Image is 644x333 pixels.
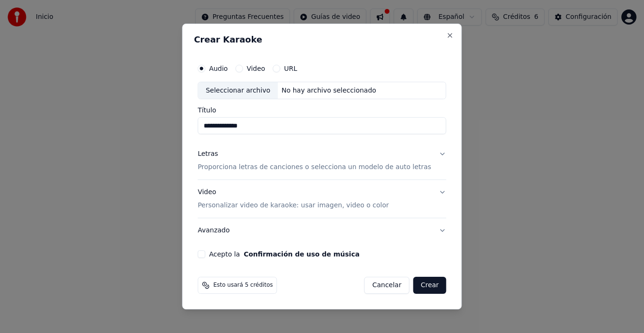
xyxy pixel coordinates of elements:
div: No hay archivo seleccionado [278,86,380,95]
span: Esto usará 5 créditos [213,282,272,289]
h2: Crear Karaoke [194,35,450,44]
label: Video [247,65,265,72]
label: Audio [209,65,228,72]
p: Personalizar video de karaoke: usar imagen, video o color [198,201,388,210]
div: Video [198,188,388,211]
button: Cancelar [364,277,410,294]
button: VideoPersonalizar video de karaoke: usar imagen, video o color [198,180,446,218]
button: Acepto la [244,251,360,257]
p: Proporciona letras de canciones o selecciona un modelo de auto letras [198,163,431,172]
label: URL [284,65,297,72]
label: Título [198,107,446,114]
label: Acepto la [209,251,359,257]
div: Letras [198,150,218,159]
button: Crear [413,277,446,294]
div: Seleccionar archivo [198,82,278,99]
button: LetrasProporciona letras de canciones o selecciona un modelo de auto letras [198,142,446,180]
button: Avanzado [198,218,446,243]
